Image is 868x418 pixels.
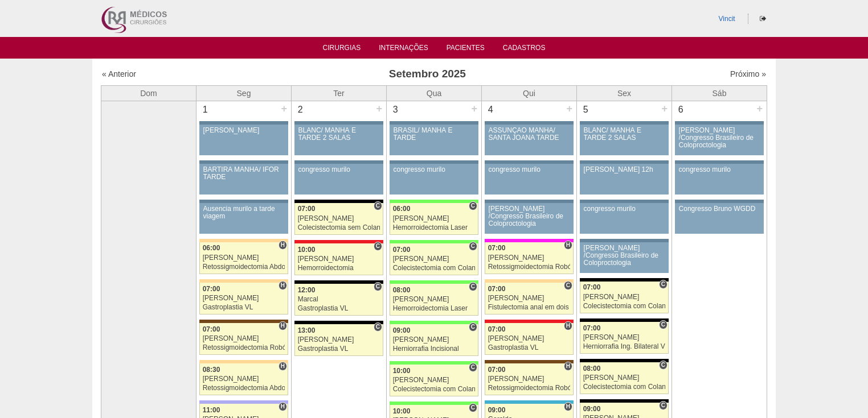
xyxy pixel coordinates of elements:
[203,384,285,392] div: Retossigmoidectomia Abdominal VL
[102,69,136,78] a: « Anterior
[584,127,665,142] div: BLANC/ MANHÃ E TARDE 2 SALAS
[203,166,285,181] div: BARTIRA MANHÃ/ IFOR TARDE
[584,245,665,267] div: [PERSON_NAME] /Congresso Brasileiro de Coloproctologia
[485,363,574,395] a: H 07:00 [PERSON_NAME] Retossigmoidectomia Robótica
[488,325,506,333] span: 07:00
[583,365,601,373] span: 08:00
[447,44,485,55] a: Pacientes
[279,241,287,250] span: Hospital
[488,263,571,271] div: Retossigmoidectomia Robótica
[485,164,574,194] a: congresso murilo
[203,295,285,302] div: [PERSON_NAME]
[660,101,669,116] div: +
[298,224,380,231] div: Colecistectomia sem Colangiografia VL
[199,125,288,155] a: [PERSON_NAME]
[469,322,477,332] span: Consultório
[393,345,476,353] div: Herniorrafia Incisional
[393,286,411,294] span: 08:00
[294,125,383,155] a: BLANC/ MANHÃ E TARDE 2 SALAS
[199,121,288,125] div: Key: Aviso
[203,406,220,414] span: 11:00
[294,160,383,164] div: Key: Aviso
[580,200,669,203] div: Key: Aviso
[488,295,571,302] div: [PERSON_NAME]
[485,121,574,125] div: Key: Aviso
[203,205,285,220] div: Ausencia murilo a tarde viagem
[489,166,570,173] div: congresso murilo
[503,44,546,55] a: Cadastros
[390,164,478,194] a: congresso murilo
[583,405,601,413] span: 09:00
[675,121,764,125] div: Key: Aviso
[675,160,764,164] div: Key: Aviso
[298,127,380,142] div: BLANC/ MANHÃ E TARDE 2 SALAS
[485,279,574,283] div: Key: Bartira
[485,400,574,404] div: Key: Neomater
[199,283,288,314] a: H 07:00 [PERSON_NAME] Gastroplastia VL
[298,215,380,222] div: [PERSON_NAME]
[760,15,766,22] i: Sair
[488,375,571,383] div: [PERSON_NAME]
[203,285,220,293] span: 07:00
[393,407,411,415] span: 10:00
[583,343,666,350] div: Herniorrafia Ing. Bilateral VL
[675,203,764,234] a: Congresso Bruno WGDD
[488,344,571,351] div: Gastroplastia VL
[393,215,476,222] div: [PERSON_NAME]
[659,320,668,329] span: Consultório
[577,101,595,118] div: 5
[199,239,288,242] div: Key: Bartira
[390,125,478,155] a: BRASIL/ MANHÃ E TARDE
[583,283,601,291] span: 07:00
[390,280,478,284] div: Key: Brasil
[564,321,572,330] span: Hospital
[323,44,361,55] a: Cirurgias
[580,359,669,362] div: Key: Blanc
[485,203,574,234] a: [PERSON_NAME] /Congresso Brasileiro de Coloproctologia
[203,127,285,134] div: [PERSON_NAME]
[393,296,476,303] div: [PERSON_NAME]
[279,101,289,116] div: +
[298,255,380,263] div: [PERSON_NAME]
[485,320,574,323] div: Key: Assunção
[203,375,285,383] div: [PERSON_NAME]
[390,402,478,405] div: Key: Brasil
[292,85,387,101] th: Ter
[294,240,383,243] div: Key: Assunção
[485,200,574,203] div: Key: Aviso
[199,164,288,194] a: BARTIRA MANHÃ/ IFOR TARDE
[393,246,411,254] span: 07:00
[730,69,766,78] a: Próximo »
[298,286,316,294] span: 12:00
[488,304,571,311] div: Fistulectomia anal em dois tempos
[580,242,669,273] a: [PERSON_NAME] /Congresso Brasileiro de Coloproctologia
[672,101,690,118] div: 6
[374,282,382,291] span: Consultório
[393,376,476,384] div: [PERSON_NAME]
[485,125,574,155] a: ASSUNÇÃO MANHÃ/ SANTA JOANA TARDE
[203,244,220,252] span: 06:00
[659,361,668,370] span: Consultório
[374,322,382,332] span: Consultório
[298,205,316,213] span: 07:00
[390,203,478,235] a: C 06:00 [PERSON_NAME] Hemorroidectomia Laser
[279,321,287,330] span: Hospital
[564,402,572,411] span: Hospital
[294,200,383,203] div: Key: Blanc
[469,201,477,210] span: Consultório
[199,400,288,404] div: Key: Christóvão da Gama
[485,323,574,355] a: H 07:00 [PERSON_NAME] Gastroplastia VL
[390,160,478,164] div: Key: Aviso
[488,384,571,392] div: Retossigmoidectomia Robótica
[294,284,383,316] a: C 12:00 Marcal Gastroplastia VL
[672,85,767,101] th: Sáb
[580,239,669,242] div: Key: Aviso
[488,335,571,342] div: [PERSON_NAME]
[294,121,383,125] div: Key: Aviso
[298,305,380,312] div: Gastroplastia VL
[719,15,735,23] a: Vincit
[679,127,760,150] div: [PERSON_NAME] /Congresso Brasileiro de Coloproctologia
[755,101,764,116] div: +
[393,264,476,272] div: Colecistectomia com Colangiografia VL
[564,362,572,371] span: Hospital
